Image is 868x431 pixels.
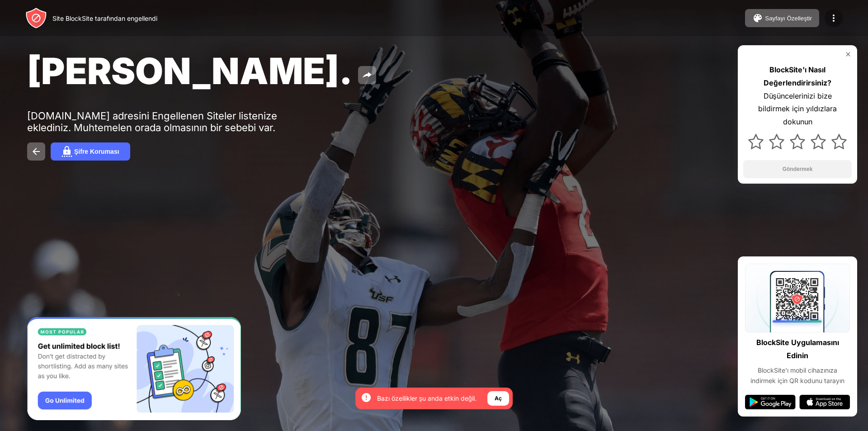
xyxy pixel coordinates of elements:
[362,70,373,81] img: share.svg
[745,395,796,409] img: google-play.svg
[745,264,850,332] img: qrcode.svg
[844,51,852,58] img: rate-us-close.svg
[783,166,813,172] font: Göndermek
[74,148,119,155] font: Şifre Koruması
[27,317,241,421] iframe: Afiş
[25,7,47,29] img: header-logo.svg
[799,395,850,409] img: app-store.svg
[61,146,72,157] img: password.svg
[745,9,819,27] button: Sayfayı Özelleştir
[377,394,476,402] font: Bazı özellikler şu anda etkin değil.
[752,13,763,24] img: pallet.svg
[756,338,839,360] font: BlockSite Uygulamasını Edinin
[758,91,837,127] font: Düşüncelerinizi bize bildirmek için yıldızlara dokunun
[764,65,831,87] font: BlockSite'ı Nasıl Değerlendirirsiniz?
[52,14,157,22] font: Site BlockSite tarafından engellendi
[790,134,805,149] img: star.svg
[769,134,784,149] img: star.svg
[765,15,812,22] font: Sayfayı Özelleştir
[831,134,847,149] img: star.svg
[750,366,844,384] font: BlockSite'ı mobil cihazınıza indirmek için QR kodunu tarayın
[361,392,372,403] img: error-circle-white.svg
[828,13,839,24] img: menu-icon.svg
[27,49,353,93] font: [PERSON_NAME].
[748,134,764,149] img: star.svg
[743,160,852,178] button: Göndermek
[31,146,42,157] img: back.svg
[495,395,502,402] font: Aç
[51,142,130,161] button: Şifre Koruması
[27,110,277,133] font: [DOMAIN_NAME] adresini Engellenen Siteler listenize eklediniz. Muhtemelen orada olmasının bir seb...
[811,134,826,149] img: star.svg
